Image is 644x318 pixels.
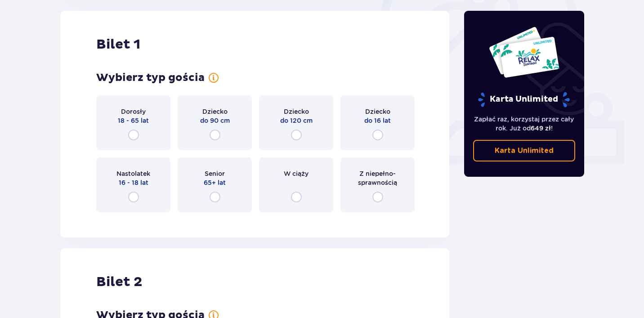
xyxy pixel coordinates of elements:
p: Karta Unlimited [477,92,571,107]
span: Dziecko [284,107,309,116]
h2: Bilet 2 [96,273,142,291]
span: 65+ lat [204,178,226,187]
span: 649 zł [531,125,551,132]
h2: Bilet 1 [96,36,140,53]
span: Z niepełno­sprawnością [349,169,407,187]
span: Dziecko [202,107,228,116]
span: 16 - 18 lat [119,178,148,187]
span: Senior [205,169,225,178]
span: W ciąży [284,169,309,178]
p: Zapłać raz, korzystaj przez cały rok. Już od ! [473,115,576,133]
span: Nastolatek [116,169,150,178]
h3: Wybierz typ gościa [96,71,205,85]
span: Dorosły [121,107,146,116]
p: Karta Unlimited [495,146,554,156]
span: Dziecko [365,107,390,116]
img: Dwie karty całoroczne do Suntago z napisem 'UNLIMITED RELAX', na białym tle z tropikalnymi liśćmi... [488,26,560,78]
span: do 16 lat [364,116,391,125]
span: do 90 cm [200,116,230,125]
span: do 120 cm [280,116,313,125]
span: 18 - 65 lat [118,116,149,125]
a: Karta Unlimited [473,140,576,161]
